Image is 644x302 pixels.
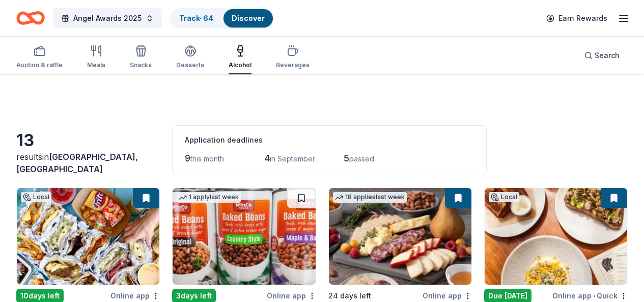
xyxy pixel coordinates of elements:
div: Alcohol [229,61,251,69]
div: results [16,151,160,175]
span: • [593,292,595,300]
button: Beverages [276,41,310,74]
a: Track· 64 [179,14,213,22]
div: Desserts [176,61,204,69]
button: Alcohol [229,41,251,74]
img: Image for Élephante [485,188,627,285]
span: Angel Awards 2025 [73,12,142,24]
span: in September [270,154,315,163]
button: Snacks [130,41,152,74]
button: Meals [87,41,105,74]
a: Discover [232,14,265,22]
div: Local [21,192,51,202]
a: Home [16,6,45,30]
button: Search [576,45,628,66]
button: Track· 64Discover [170,8,274,29]
div: Beverages [276,61,310,69]
span: 4 [264,153,270,163]
button: Angel Awards 2025 [53,8,162,29]
div: Application deadlines [185,134,474,146]
span: passed [349,154,374,163]
a: Earn Rewards [540,9,613,28]
button: Desserts [176,41,204,74]
span: this month [190,154,224,163]
div: Snacks [130,61,152,69]
div: Online app [267,289,316,302]
img: Image for HomeState [17,188,159,285]
div: Meals [87,61,105,69]
div: Online app [423,289,472,302]
div: 18 applies last week [333,192,407,203]
button: Auction & raffle [16,41,63,74]
img: Image for Gourmet Gift Baskets [329,188,471,285]
span: [GEOGRAPHIC_DATA], [GEOGRAPHIC_DATA] [16,152,138,174]
span: 5 [344,153,349,163]
span: Search [595,49,620,62]
div: Auction & raffle [16,61,63,69]
div: Online app [110,289,160,302]
span: 9 [185,153,190,163]
div: 1 apply last week [177,192,241,203]
div: 24 days left [328,290,371,302]
div: Online app Quick [552,289,628,302]
div: Local [489,192,519,202]
span: in [16,152,138,174]
div: 13 [16,130,160,151]
img: Image for WinCo Foods [173,188,315,285]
